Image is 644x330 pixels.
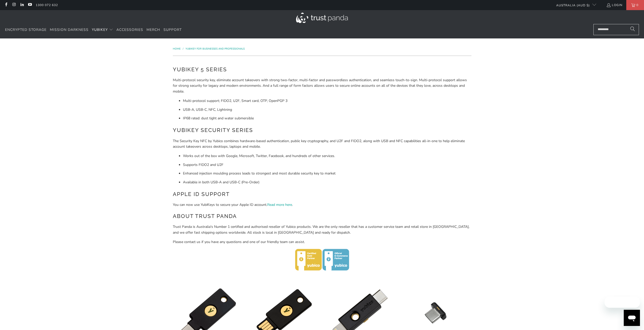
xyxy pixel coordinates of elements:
p: Please contact us if you have any questions and one of our friendly team can assist. [173,239,471,245]
span: YubiKey [92,27,108,32]
span: Merch [147,27,160,32]
li: Enhanced injection moulding process leads to strongest and most durable security key to market [183,171,471,176]
li: Works out of the box with Google, Microsoft, Twitter, Facebook, and hundreds of other services. [183,153,471,159]
a: Trust Panda Australia on YouTube [28,3,32,7]
span: Mission Darkness [50,27,89,32]
h2: YubiKey 5 Series [173,65,471,74]
a: Read more here [267,202,292,207]
li: Available in both USB-A and USB-C (Pre-Order) [183,180,471,185]
a: Home [173,47,181,51]
li: USB-A, USB-C, NFC, Lightning [183,107,471,113]
button: Search [626,24,639,35]
a: Trust Panda Australia on Facebook [4,3,8,7]
img: Trust Panda Australia [296,13,348,23]
p: You can now use YubiKeys to secure your Apple ID account. . [173,202,471,208]
a: YubiKey for Businesses and Professionals [185,47,245,51]
p: The Security Key NFC by Yubico combines hardware-based authentication, public key cryptography, a... [173,138,471,150]
li: Multi-protocol support; FIDO2, U2F, Smart card, OTP, OpenPGP 3 [183,98,471,104]
a: Login [606,2,622,8]
a: Trust Panda Australia on Instagram [12,3,16,7]
span: Home [173,47,181,51]
input: Search... [593,24,639,35]
h2: Apple ID Support [173,190,471,198]
h2: YubiKey Security Series [173,126,471,134]
li: IP68 rated: dust tight and water submersible [183,116,471,121]
span: Support [163,27,182,32]
p: Multi-protocol security key, eliminate account takeovers with strong two-factor, multi-factor and... [173,77,471,94]
a: Trust Panda Australia on LinkedIn [20,3,24,7]
a: Merch [147,24,160,36]
a: Accessories [116,24,143,36]
p: Trust Panda is Australia's Number 1 certified and authorised reseller of Yubico products. We are ... [173,224,471,235]
li: Supports FIDO2 and U2F [183,162,471,168]
a: 1300 072 632 [36,2,58,8]
a: Mission Darkness [50,24,89,36]
span: Accessories [116,27,143,32]
a: Support [163,24,182,36]
h2: About Trust Panda [173,212,471,220]
summary: YubiKey [92,24,113,36]
a: Encrypted Storage [5,24,47,36]
iframe: Button to launch messaging window [624,310,640,326]
nav: Translation missing: en.navigation.header.main_nav [5,24,182,36]
span: Encrypted Storage [5,27,47,32]
span: / [183,47,183,51]
iframe: Message from company [605,297,640,308]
